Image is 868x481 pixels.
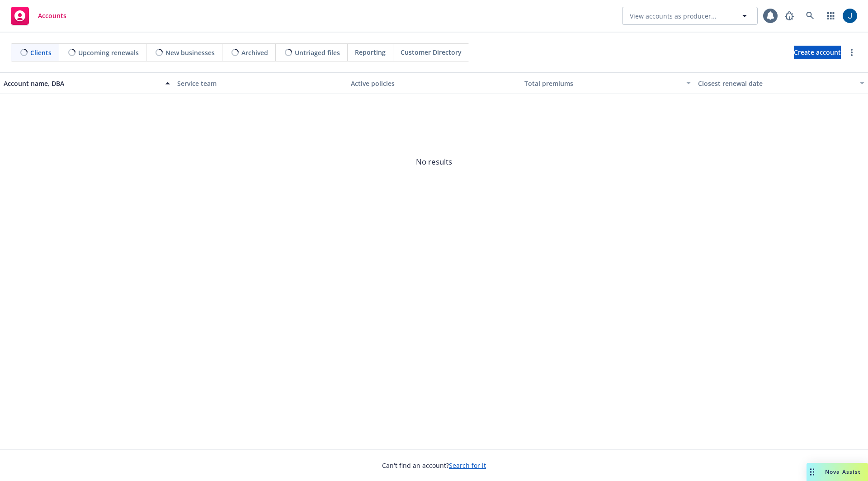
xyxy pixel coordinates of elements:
[622,7,758,25] button: View accounts as producer...
[846,47,857,58] a: more
[174,72,347,94] button: Service team
[521,72,694,94] button: Total premiums
[241,48,268,57] span: Archived
[524,79,681,88] div: Total premiums
[794,44,841,61] span: Create account
[794,46,841,59] a: Create account
[382,461,486,470] span: Can't find an account?
[177,79,344,88] div: Service team
[355,47,386,57] span: Reporting
[295,48,340,57] span: Untriaged files
[401,47,462,57] span: Customer Directory
[822,7,840,25] a: Switch app
[698,79,854,88] div: Closest renewal date
[38,12,66,19] span: Accounts
[694,72,868,94] button: Closest renewal date
[801,7,819,25] a: Search
[165,48,215,57] span: New businesses
[78,48,139,57] span: Upcoming renewals
[351,79,517,88] div: Active policies
[7,3,70,28] a: Accounts
[807,463,868,481] button: Nova Assist
[843,9,857,23] img: photo
[30,48,52,57] span: Clients
[630,11,717,21] span: View accounts as producer...
[449,461,486,470] a: Search for it
[825,468,861,476] span: Nova Assist
[347,72,521,94] button: Active policies
[780,7,798,25] a: Report a Bug
[4,79,160,88] div: Account name, DBA
[807,463,818,481] div: Drag to move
